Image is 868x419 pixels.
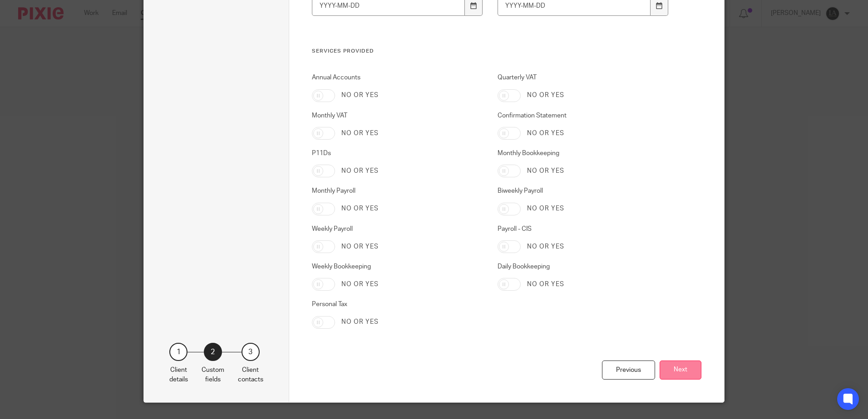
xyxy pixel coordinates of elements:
[602,361,655,380] div: Previous
[312,262,483,271] label: Weekly Bookkeeping
[341,166,379,175] label: No or yes
[527,91,564,100] label: No or yes
[498,149,669,158] label: Monthly Bookkeeping
[498,111,669,120] label: Confirmation Statement
[341,204,379,213] label: No or yes
[341,280,379,289] label: No or yes
[312,149,483,158] label: P11Ds
[527,242,564,251] label: No or yes
[312,48,669,55] h3: Services Provided
[312,111,483,120] label: Monthly VAT
[312,73,483,82] label: Annual Accounts
[341,91,379,100] label: No or yes
[312,224,483,234] label: Weekly Payroll
[169,365,188,384] p: Client details
[202,365,224,384] p: Custom fields
[169,343,187,361] div: 1
[341,242,379,251] label: No or yes
[527,280,564,289] label: No or yes
[527,166,564,175] label: No or yes
[204,343,222,361] div: 2
[498,224,669,234] label: Payroll - CIS
[660,361,701,380] button: Next
[242,343,260,361] div: 3
[312,300,483,309] label: Personal Tax
[527,129,564,138] label: No or yes
[312,186,483,195] label: Monthly Payroll
[341,129,379,138] label: No or yes
[341,317,379,326] label: No or yes
[498,262,669,271] label: Daily Bookkeeping
[498,73,669,82] label: Quarterly VAT
[498,186,669,195] label: Biweekly Payroll
[238,365,263,384] p: Client contacts
[527,204,564,213] label: No or yes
